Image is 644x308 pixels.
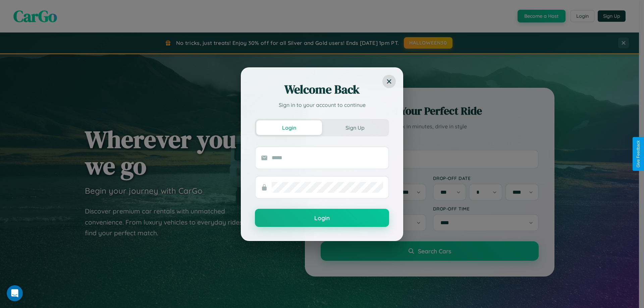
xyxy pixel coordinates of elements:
[255,209,389,227] button: Login
[636,140,641,168] div: Give Feedback
[322,120,388,135] button: Sign Up
[256,120,322,135] button: Login
[255,81,389,98] h2: Welcome Back
[255,101,389,109] p: Sign in to your account to continue
[7,285,23,301] iframe: Intercom live chat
